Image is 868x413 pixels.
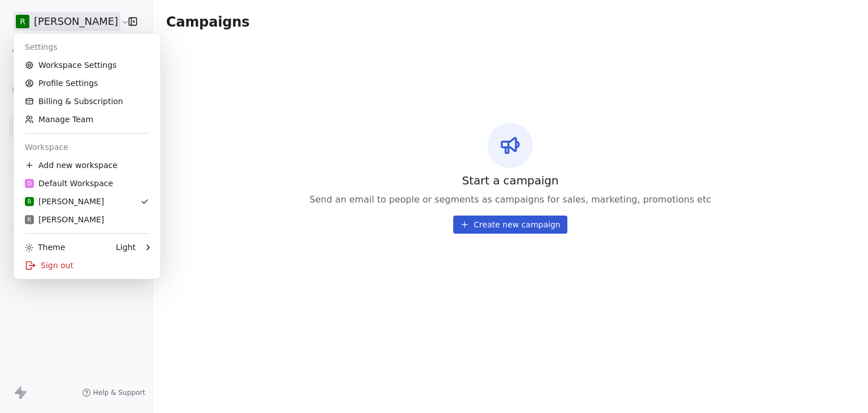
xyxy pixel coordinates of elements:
a: Profile Settings [18,74,156,92]
div: Add new workspace [18,156,156,174]
div: Sign out [18,256,156,274]
div: [PERSON_NAME] [25,214,104,225]
a: Billing & Subscription [18,92,156,110]
a: Workspace Settings [18,56,156,74]
div: [PERSON_NAME] [25,196,104,207]
div: Theme [25,242,65,253]
a: Manage Team [18,110,156,128]
div: Light [116,242,136,253]
div: Default Workspace [25,178,113,189]
div: Settings [18,38,156,56]
span: R [28,197,32,206]
span: D [27,179,32,188]
span: R [28,216,32,224]
div: Workspace [18,138,156,156]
